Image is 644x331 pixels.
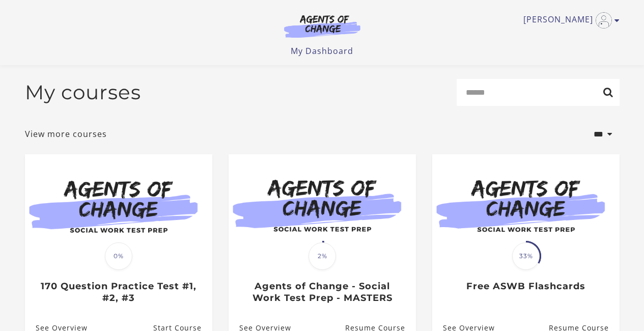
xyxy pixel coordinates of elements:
[25,128,107,140] a: View more courses
[25,80,141,104] h2: My courses
[512,242,540,270] span: 33%
[105,242,132,270] span: 0%
[309,242,336,270] span: 2%
[36,281,201,304] h3: 170 Question Practice Test #1, #2, #3
[273,14,371,38] img: Agents of Change Logo
[523,12,614,29] a: Toggle menu
[443,281,608,292] h3: Free ASWB Flashcards
[239,281,405,304] h3: Agents of Change - Social Work Test Prep - MASTERS
[291,45,353,57] a: My Dashboard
